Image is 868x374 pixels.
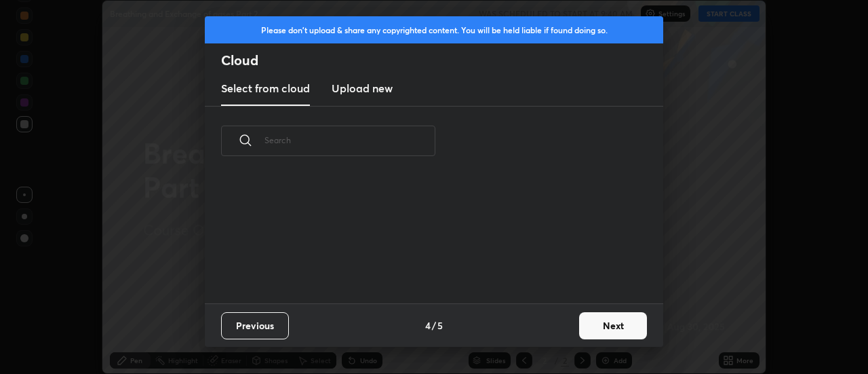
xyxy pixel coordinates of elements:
h3: Upload new [332,80,393,96]
h2: Cloud [221,52,663,69]
div: grid [205,172,647,303]
h3: Select from cloud [221,80,310,96]
h4: 5 [437,318,443,333]
div: Please don't upload & share any copyrighted content. You will be held liable if found doing so. [205,16,663,43]
input: Search [264,111,435,169]
button: Next [579,312,647,339]
button: Previous [221,312,289,339]
h4: 4 [425,318,431,333]
h4: / [432,318,436,333]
